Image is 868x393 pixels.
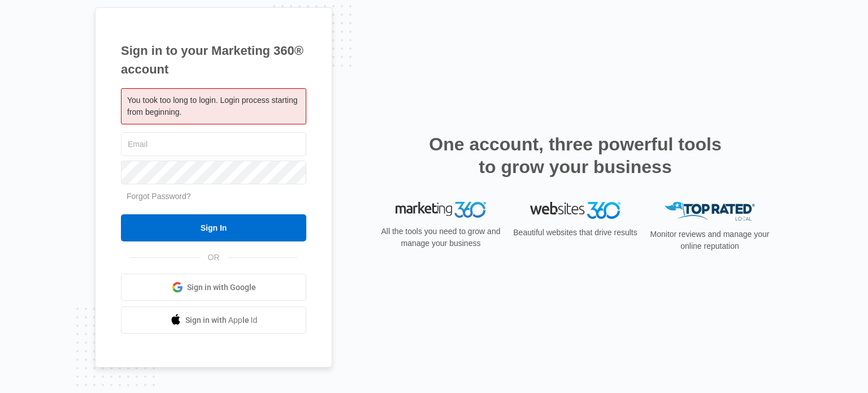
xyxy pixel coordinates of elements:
[127,96,297,116] span: You took too long to login. Login process starting from beginning.
[185,314,258,326] span: Sign in with Apple Id
[187,282,256,293] span: Sign in with Google
[121,214,306,241] input: Sign In
[646,228,773,252] p: Monitor reviews and manage your online reputation
[530,202,620,218] img: Websites 360
[127,192,191,201] a: Forgot Password?
[121,132,306,156] input: Email
[426,133,725,178] h2: One account, three powerful tools to grow your business
[512,227,639,239] p: Beautiful websites that drive results
[121,41,306,79] h1: Sign in to your Marketing 360® account
[121,306,306,334] a: Sign in with Apple Id
[396,202,486,218] img: Marketing 360
[377,226,504,249] p: All the tools you need to grow and manage your business
[121,274,306,301] a: Sign in with Google
[200,252,228,264] span: OR
[665,202,755,221] img: Top Rated Local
